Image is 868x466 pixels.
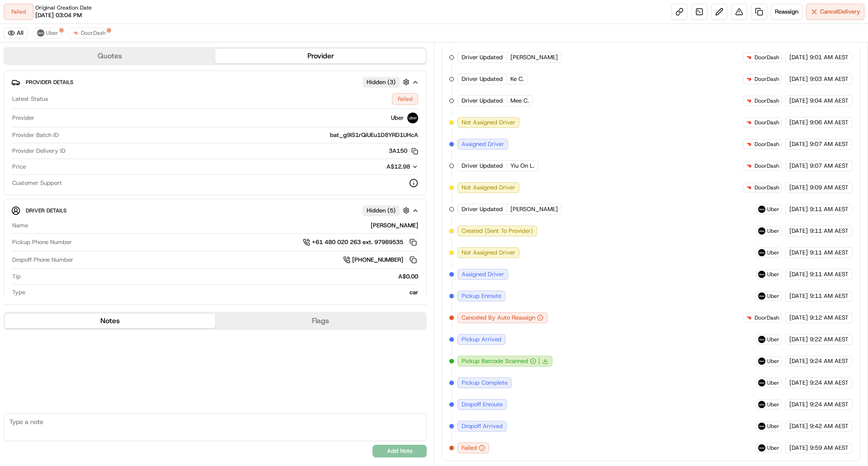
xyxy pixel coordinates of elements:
span: [DATE] [789,270,808,278]
span: DoorDash [755,184,779,191]
span: [PERSON_NAME] [510,205,558,213]
span: [DATE] 03:04 PM [35,11,82,19]
img: uber-new-logo.jpeg [758,423,765,430]
img: doordash_logo_v2.png [745,97,753,104]
span: DoorDash [755,119,779,126]
img: doordash_logo_v2.png [745,184,753,191]
button: Reassign [771,4,802,20]
span: DoorDash [755,141,779,148]
span: Provider Details [26,79,73,86]
img: uber-new-logo.jpeg [758,227,765,235]
span: Pickup Arrived [462,335,501,344]
span: Uber [391,114,404,122]
button: Provider [215,49,426,63]
span: [DATE] [789,400,808,409]
span: Uber [767,227,779,235]
img: uber-new-logo.jpeg [758,271,765,278]
span: [DATE] [789,53,808,61]
span: bat_g9IS1rQiUEu1D8YRD1UHcA [330,131,418,139]
span: [DATE] [789,97,808,105]
span: Uber [46,29,58,37]
button: DoorDash [68,28,110,38]
span: 9:24 AM AEST [810,357,849,365]
span: 9:11 AM AEST [810,249,849,257]
span: Uber [767,379,779,386]
button: Hidden (3) [363,76,412,88]
img: uber-new-logo.jpeg [758,206,765,213]
span: 9:09 AM AEST [810,184,849,192]
span: Cancel Delivery [820,8,860,16]
span: Driver Details [26,207,66,214]
span: A$12.98 [387,163,410,170]
a: +61 480 020 263 ext. 97989535 [303,237,418,247]
span: Driver Updated [462,162,503,170]
span: Uber [767,336,779,343]
span: Pickup Enroute [462,292,501,300]
img: doordash_logo_v2.png [745,54,753,61]
button: Notes [5,314,215,328]
span: Hidden ( 5 ) [367,207,396,215]
span: [DATE] [789,314,808,322]
button: Quotes [5,49,215,63]
span: Canceled By Auto Reassign [462,314,535,322]
span: [DATE] [789,249,808,257]
span: [DATE] [789,75,808,83]
span: 9:01 AM AEST [810,53,849,61]
span: [PHONE_NUMBER] [352,256,403,264]
span: 9:24 AM AEST [810,379,849,387]
span: Uber [767,358,779,365]
img: doordash_logo_v2.png [745,75,753,83]
span: DoorDash [755,314,779,321]
div: car [29,288,418,297]
img: uber-new-logo.jpeg [407,113,418,123]
span: 9:11 AM AEST [810,270,849,278]
span: Driver Updated [462,53,503,61]
span: 9:07 AM AEST [810,162,849,170]
img: uber-new-logo.jpeg [758,444,765,452]
span: 9:03 AM AEST [810,75,849,83]
button: Hidden (5) [363,205,412,216]
span: Provider Batch ID [12,131,59,139]
span: Hidden ( 3 ) [367,78,396,86]
span: 9:11 AM AEST [810,205,849,213]
span: Pickup Complete [462,379,508,387]
img: doordash_logo_v2.png [745,314,753,321]
div: [PERSON_NAME] [32,221,418,230]
span: Uber [767,206,779,213]
span: Customer Support [12,179,62,187]
span: 9:22 AM AEST [810,335,849,344]
span: [DATE] [789,118,808,127]
span: +61 480 020 263 ext. 97989535 [312,238,403,246]
span: 9:04 AM AEST [810,97,849,105]
img: uber-new-logo.jpeg [758,336,765,343]
span: Not Assigned Driver [462,184,515,192]
span: Not Assigned Driver [462,118,515,127]
span: Uber [767,271,779,278]
span: [DATE] [789,205,808,213]
span: Uber [767,401,779,408]
span: [DATE] [789,184,808,192]
span: Driver Updated [462,205,503,213]
span: Driver Updated [462,97,503,105]
img: doordash_logo_v2.png [745,162,753,169]
span: [DATE] [789,444,808,452]
button: Provider DetailsHidden (3) [11,75,419,89]
span: 9:06 AM AEST [810,118,849,127]
span: DoorDash [755,75,779,83]
button: 3A150 [389,147,418,155]
img: uber-new-logo.jpeg [758,292,765,300]
span: DoorDash [755,54,779,61]
img: uber-new-logo.jpeg [758,379,765,386]
span: Assigned Driver [462,270,504,278]
span: [DATE] [789,140,808,148]
img: uber-new-logo.jpeg [758,401,765,408]
span: Type [12,288,25,297]
span: Not Assigned Driver [462,249,515,257]
span: Provider [12,114,34,122]
span: Uber [767,423,779,430]
span: Mee C. [510,97,529,105]
span: Pickup Barcode Scanned [462,357,528,365]
img: uber-new-logo.jpeg [37,29,44,37]
span: Dropoff Phone Number [12,256,73,264]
